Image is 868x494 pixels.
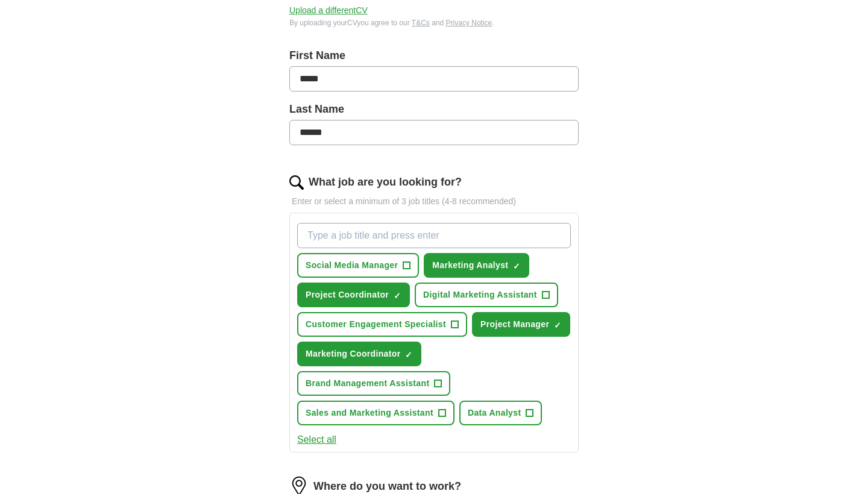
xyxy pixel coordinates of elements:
[306,348,400,360] span: Marketing Coordinator
[289,17,579,28] div: By uploading your CV you agree to our and .
[289,175,304,190] img: search.png
[306,407,433,419] span: Sales and Marketing Assistant
[297,283,410,307] button: Project Coordinator✓
[412,19,430,27] a: T&Cs
[289,48,579,64] label: First Name
[297,342,421,366] button: Marketing Coordinator✓
[415,283,558,307] button: Digital Marketing Assistant
[306,259,398,272] span: Social Media Manager
[309,174,462,190] label: What job are you looking for?
[394,291,401,301] span: ✓
[472,312,570,337] button: Project Manager✓
[306,318,446,331] span: Customer Engagement Specialist
[297,371,450,396] button: Brand Management Assistant
[297,223,571,248] input: Type a job title and press enter
[289,195,579,208] p: Enter or select a minimum of 3 job titles (4-8 recommended)
[554,320,561,330] span: ✓
[446,19,492,27] a: Privacy Notice
[468,407,521,419] span: Data Analyst
[306,289,389,301] span: Project Coordinator
[297,253,419,278] button: Social Media Manager
[297,401,454,425] button: Sales and Marketing Assistant
[297,433,336,447] button: Select all
[297,312,467,337] button: Customer Engagement Specialist
[424,253,529,278] button: Marketing Analyst✓
[480,318,549,331] span: Project Manager
[459,401,542,425] button: Data Analyst
[432,259,508,272] span: Marketing Analyst
[289,101,579,117] label: Last Name
[405,350,412,360] span: ✓
[289,4,368,17] button: Upload a differentCV
[513,261,520,271] span: ✓
[306,377,429,390] span: Brand Management Assistant
[423,289,537,301] span: Digital Marketing Assistant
